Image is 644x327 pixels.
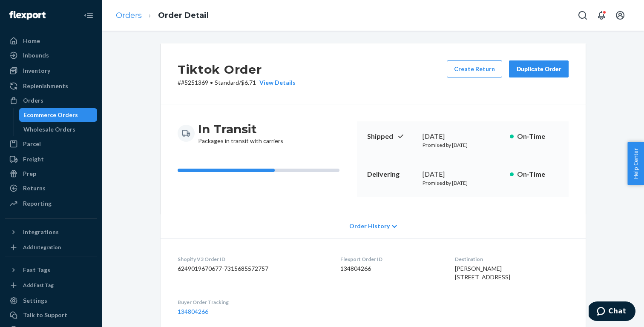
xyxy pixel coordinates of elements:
[5,242,97,252] a: Add Integration
[423,132,503,141] div: [DATE]
[178,264,327,273] dd: 6249019670677-7315685572757
[5,79,97,93] a: Replenishments
[80,7,97,24] button: Close Navigation
[210,79,213,86] span: •
[256,78,296,87] button: View Details
[423,179,503,186] p: Promised by [DATE]
[158,11,209,20] a: Order Detail
[5,34,97,48] a: Home
[23,155,44,163] div: Freight
[517,169,558,179] p: On-Time
[23,96,43,105] div: Orders
[198,121,283,145] div: Packages in transit with carriers
[627,142,644,185] button: Help Center
[423,169,503,179] div: [DATE]
[612,7,629,24] button: Open account menu
[23,140,41,148] div: Parcel
[349,222,390,230] span: Order History
[5,225,97,239] button: Integrations
[23,37,40,45] div: Home
[516,65,561,73] div: Duplicate Order
[447,60,502,77] button: Create Return
[367,132,416,141] p: Shipped
[23,311,67,319] div: Talk to Support
[178,60,296,78] h2: Tiktok Order
[109,3,216,28] ol: breadcrumbs
[367,169,416,179] p: Delivering
[178,255,327,263] dt: Shopify V3 Order ID
[423,141,503,149] p: Promised by [DATE]
[5,308,97,322] button: Talk to Support
[5,197,97,210] a: Reporting
[19,123,98,136] a: Wholesale Orders
[23,184,46,192] div: Returns
[5,49,97,62] a: Inbounds
[178,78,296,87] p: # #5251369 / $6.71
[9,11,46,20] img: Flexport logo
[5,64,97,77] a: Inventory
[23,199,52,208] div: Reporting
[23,51,49,60] div: Inbounds
[340,264,441,273] dd: 134804266
[215,79,239,86] span: Standard
[5,94,97,107] a: Orders
[5,263,97,277] button: Fast Tags
[5,294,97,307] a: Settings
[178,308,208,315] a: 134804266
[116,11,142,20] a: Orders
[23,266,50,274] div: Fast Tags
[5,152,97,166] a: Freight
[198,121,283,137] h3: In Transit
[509,60,569,77] button: Duplicate Order
[19,108,98,122] a: Ecommerce Orders
[455,255,569,263] dt: Destination
[23,228,59,236] div: Integrations
[23,111,78,119] div: Ecommerce Orders
[589,301,635,323] iframe: Opens a widget where you can chat to one of our agents
[23,125,75,134] div: Wholesale Orders
[23,82,68,90] div: Replenishments
[5,181,97,195] a: Returns
[340,255,441,263] dt: Flexport Order ID
[23,296,47,305] div: Settings
[517,132,558,141] p: On-Time
[593,7,610,24] button: Open notifications
[455,265,510,281] span: [PERSON_NAME] [STREET_ADDRESS]
[23,66,50,75] div: Inventory
[178,298,327,306] dt: Buyer Order Tracking
[23,169,36,178] div: Prep
[23,281,54,289] div: Add Fast Tag
[5,137,97,151] a: Parcel
[5,167,97,181] a: Prep
[574,7,591,24] button: Open Search Box
[23,244,61,251] div: Add Integration
[5,280,97,290] a: Add Fast Tag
